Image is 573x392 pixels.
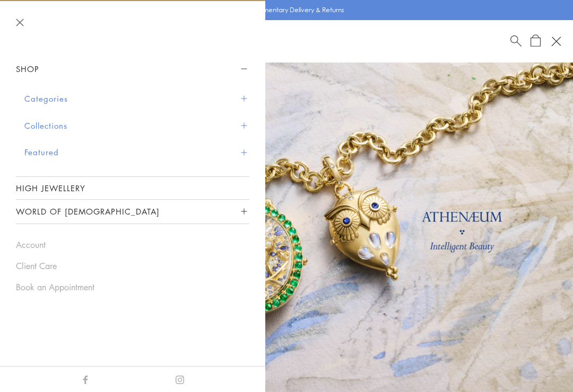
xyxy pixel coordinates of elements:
[16,57,249,81] button: Shop
[16,200,249,224] button: World of [DEMOGRAPHIC_DATA]
[24,139,249,166] button: Featured
[81,373,90,385] a: Facebook
[16,57,249,224] nav: Sidebar navigation
[24,112,249,139] button: Collections
[547,32,565,50] button: Open navigation
[16,239,249,251] a: Account
[176,373,184,385] a: Instagram
[24,85,249,112] button: Categories
[520,342,562,381] iframe: Gorgias live chat messenger
[531,34,541,48] a: Open Shopping Bag
[16,260,249,272] a: Client Care
[16,177,249,199] a: High Jewellery
[224,5,344,15] p: Enjoy Complimentary Delivery & Returns
[16,19,24,26] button: Close navigation
[16,281,249,293] a: Book an Appointment
[510,34,522,48] a: Search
